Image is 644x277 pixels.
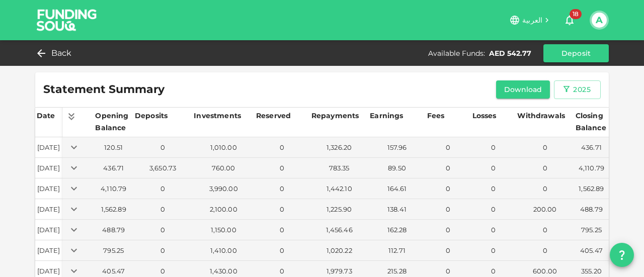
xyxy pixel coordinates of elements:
[427,110,447,122] div: Fees
[576,143,607,152] div: 436.71
[518,205,572,214] div: 200.00
[35,178,63,199] td: [DATE]
[518,266,572,276] div: 600.00
[135,184,190,194] div: 0
[559,10,580,30] button: 18
[370,225,423,235] div: 162.28
[576,110,607,134] div: Closing Balance
[135,143,190,152] div: 0
[67,202,81,216] button: Expand
[96,225,131,235] div: 488.79
[472,110,498,122] div: Losses
[592,13,607,28] button: A
[96,246,131,255] div: 795.25
[95,110,132,134] div: Opening Balance
[194,205,253,214] div: 2,100.00
[135,246,190,255] div: 0
[35,199,63,220] td: [DATE]
[43,82,165,97] span: Statement Summary
[194,110,241,122] div: Investments
[473,205,514,214] div: 0
[370,184,423,194] div: 164.61
[473,143,514,152] div: 0
[96,143,131,152] div: 120.51
[312,143,366,152] div: 1,326.20
[370,163,423,173] div: 89.50
[256,110,291,122] div: Reserved
[473,266,514,276] div: 0
[312,163,366,173] div: 783.35
[370,110,403,122] div: Earnings
[576,163,607,173] div: 4,110.79
[67,225,81,233] span: Expand
[576,225,607,235] div: 795.25
[312,184,366,194] div: 1,442.10
[194,184,253,194] div: 3,990.00
[257,266,308,276] div: 0
[518,225,572,235] div: 0
[489,48,531,58] div: AED 542.77
[522,16,542,25] span: العربية
[311,110,359,122] div: Repayments
[576,266,607,276] div: 355.20
[576,184,607,194] div: 1,562.89
[257,225,308,235] div: 0
[135,205,190,214] div: 0
[312,205,366,214] div: 1,225.90
[96,266,131,276] div: 405.47
[64,110,78,124] button: Expand all
[135,163,190,173] div: 3,650.73
[96,205,131,214] div: 1,562.89
[257,205,308,214] div: 0
[96,163,131,173] div: 436.71
[428,225,469,235] div: 0
[67,266,81,274] span: Expand
[67,161,81,175] button: Expand
[370,143,423,152] div: 157.96
[67,140,81,154] button: Expand
[428,184,469,194] div: 0
[543,44,609,62] button: Deposit
[67,243,81,257] button: Expand
[194,266,253,276] div: 1,430.00
[96,184,131,194] div: 4,110.79
[428,163,469,173] div: 0
[610,243,634,267] button: question
[257,184,308,194] div: 0
[518,246,572,255] div: 0
[576,205,607,214] div: 488.79
[428,246,469,255] div: 0
[257,143,308,152] div: 0
[67,181,81,196] button: Expand
[135,266,190,276] div: 0
[35,158,63,178] td: [DATE]
[428,143,469,152] div: 0
[67,204,81,212] span: Expand
[67,223,81,237] button: Expand
[473,246,514,255] div: 0
[35,137,63,158] td: [DATE]
[570,9,582,19] span: 18
[576,246,607,255] div: 405.47
[370,205,423,214] div: 138.41
[473,225,514,235] div: 0
[428,48,485,58] div: Available Funds :
[428,205,469,214] div: 0
[67,183,81,192] span: Expand
[194,143,253,152] div: 1,010.00
[64,111,78,120] span: Expand all
[67,245,81,253] span: Expand
[37,110,57,122] div: Date
[67,163,81,171] span: Expand
[496,80,550,99] button: Download
[573,83,591,96] div: 2025
[35,220,63,240] td: [DATE]
[518,184,572,194] div: 0
[194,225,253,235] div: 1,150.00
[135,110,168,122] div: Deposits
[473,163,514,173] div: 0
[518,163,572,173] div: 0
[428,266,469,276] div: 0
[257,246,308,255] div: 0
[35,240,63,261] td: [DATE]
